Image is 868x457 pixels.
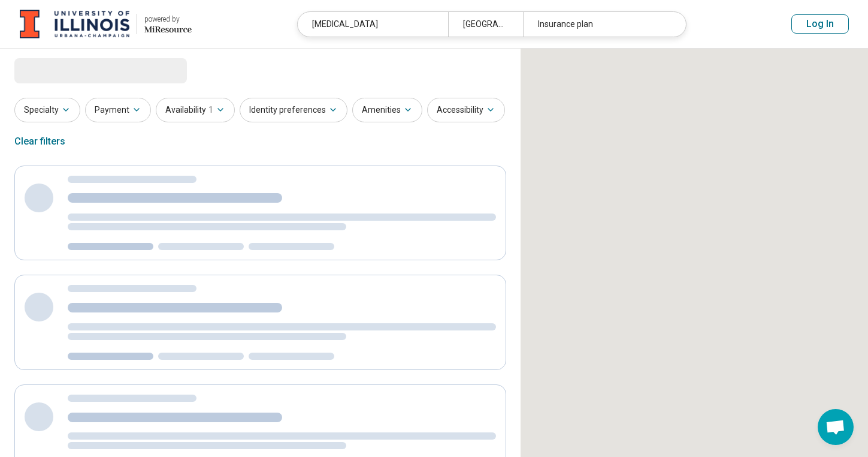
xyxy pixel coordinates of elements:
[298,12,448,37] div: [MEDICAL_DATA]
[791,14,849,34] button: Log In
[156,98,235,122] button: Availability1
[14,98,80,122] button: Specialty
[448,12,524,37] div: [GEOGRAPHIC_DATA], [GEOGRAPHIC_DATA]
[240,98,347,122] button: Identity preferences
[523,12,673,37] div: Insurance plan
[14,127,65,156] div: Clear filters
[85,98,151,122] button: Payment
[19,10,192,38] a: University of Illinois at Urbana-Champaignpowered by
[427,98,505,122] button: Accessibility
[14,58,115,82] span: Loading...
[352,98,422,122] button: Amenities
[208,104,213,116] span: 1
[144,14,192,25] div: powered by
[818,409,854,445] div: Open chat
[20,10,129,38] img: University of Illinois at Urbana-Champaign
